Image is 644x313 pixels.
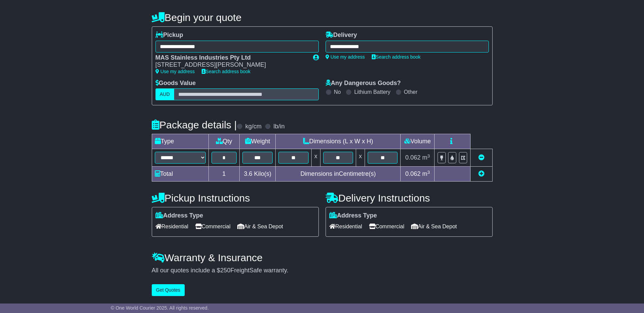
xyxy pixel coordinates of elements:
h4: Pickup Instructions [152,192,319,204]
a: Search address book [202,69,251,74]
h4: Warranty & Insurance [152,252,493,263]
label: Pickup [155,32,183,39]
h4: Package details | [152,119,237,130]
span: 0.062 [405,154,421,161]
td: Total [152,167,208,182]
span: 3.6 [244,170,252,177]
a: Remove this item [478,154,484,161]
sup: 3 [427,153,430,159]
label: Goods Value [155,80,196,87]
label: Any Dangerous Goods? [326,80,401,87]
label: Delivery [326,32,357,39]
a: Search address book [372,54,421,60]
label: AUD [155,88,174,100]
span: © One World Courier 2025. All rights reserved. [111,305,209,311]
label: No [334,89,341,95]
span: m [422,170,430,177]
a: Add new item [478,170,484,177]
h4: Delivery Instructions [326,192,493,204]
sup: 3 [427,170,430,175]
td: x [356,149,365,167]
label: Address Type [329,212,377,220]
button: Get Quotes [152,284,185,296]
td: Dimensions in Centimetre(s) [276,167,401,182]
td: Type [152,134,208,149]
span: Commercial [369,221,404,232]
label: Address Type [155,212,203,220]
td: Dimensions (L x W x H) [276,134,401,149]
h4: Begin your quote [152,12,493,23]
label: Other [404,89,418,95]
div: [STREET_ADDRESS][PERSON_NAME] [155,61,306,69]
div: MAS Stainless Industries Pty Ltd [155,54,306,62]
span: Commercial [195,221,231,232]
td: Qty [208,134,240,149]
span: 0.062 [405,170,421,177]
a: Use my address [155,69,195,74]
td: 1 [208,167,240,182]
span: Residential [155,221,188,232]
td: x [311,149,320,167]
td: Volume [401,134,435,149]
div: All our quotes include a $ FreightSafe warranty. [152,267,493,274]
td: Weight [240,134,276,149]
span: Residential [329,221,362,232]
label: lb/in [273,123,284,130]
label: Lithium Battery [354,89,390,95]
span: Air & Sea Depot [411,221,457,232]
span: 250 [220,267,231,274]
span: m [422,154,430,161]
td: Kilo(s) [240,167,276,182]
a: Use my address [326,54,365,60]
span: Air & Sea Depot [237,221,283,232]
label: kg/cm [245,123,261,130]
